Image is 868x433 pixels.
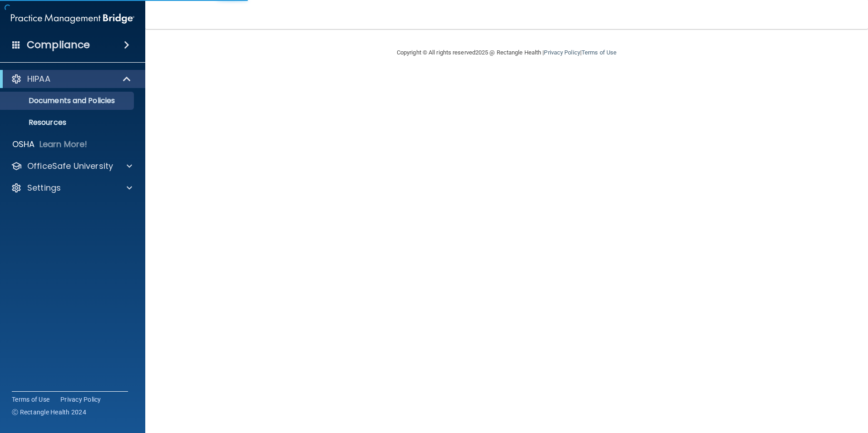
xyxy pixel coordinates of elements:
a: Settings [11,182,132,193]
a: HIPAA [11,74,132,84]
a: Privacy Policy [544,49,580,56]
img: PMB logo [11,10,134,28]
a: Privacy Policy [60,395,101,404]
a: Terms of Use [12,395,49,404]
p: Resources [6,118,130,127]
p: OSHA [12,139,35,150]
h4: Compliance [27,39,90,51]
p: Documents and Policies [6,96,130,105]
div: Copyright © All rights reserved 2025 @ Rectangle Health | | [341,38,672,67]
p: HIPAA [27,74,50,84]
p: Learn More! [39,139,88,150]
p: OfficeSafe University [27,161,113,172]
span: Ⓒ Rectangle Health 2024 [12,408,86,417]
p: Settings [27,182,61,193]
a: Terms of Use [582,49,616,56]
a: OfficeSafe University [11,161,132,172]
